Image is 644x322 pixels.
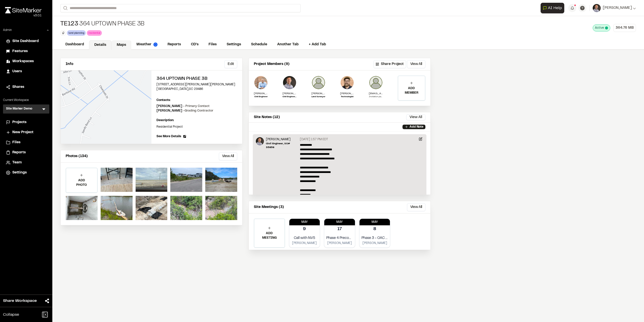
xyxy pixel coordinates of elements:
[6,160,46,165] a: Team
[156,76,237,82] h2: 364 Uptown Phase 3B
[12,49,28,54] span: Features
[266,137,298,142] p: [PERSON_NAME]
[605,26,608,29] span: This project is active and counting against your active project count.
[254,231,285,240] p: ADD MEETING
[595,26,604,30] span: Active
[12,130,33,135] span: New Project
[12,84,24,90] span: Shares
[163,40,186,49] a: Reports
[369,95,383,98] p: Invitation pending
[254,115,280,120] p: Site Notes (12)
[603,5,632,11] span: [PERSON_NAME]
[204,40,222,49] a: Files
[369,76,383,90] img: user_empty.png
[361,241,388,245] p: [PERSON_NAME]
[6,84,46,90] a: Shares
[156,82,237,87] p: [STREET_ADDRESS][PERSON_NAME][PERSON_NAME]
[6,140,46,145] a: Files
[183,105,210,108] span: - Primary Contact
[12,160,22,165] span: Team
[111,40,131,50] a: Maps
[254,95,268,98] p: Civil Engineer
[283,95,297,98] p: Civil Engineer, SC# 35858
[254,92,268,95] p: [PERSON_NAME]
[186,40,204,49] a: CD's
[374,60,406,68] button: Share Project
[183,110,213,112] span: - Grading Contractor
[289,220,320,224] p: May
[541,3,566,13] div: Open AI Assistant
[6,170,46,175] a: Settings
[60,4,69,12] button: Search
[361,235,388,241] p: Phase 3 - OAC Meeting
[593,24,610,31] div: This project is active and counting against your active project count.
[12,69,22,74] span: Users
[311,95,326,98] p: Land Surveyor
[66,178,97,187] p: ADD PHOTO
[6,130,46,135] a: New Project
[326,241,353,245] p: [PERSON_NAME]
[311,92,326,95] p: [PERSON_NAME]
[5,7,42,13] img: rebrand.png
[6,49,46,54] a: Features
[311,76,326,90] img: Alan Gilbert
[156,98,171,102] p: Contacts:
[548,5,562,11] span: AI Help
[593,4,636,12] button: [PERSON_NAME]
[272,40,304,49] a: Another Tab
[3,28,12,32] p: Admin
[60,30,66,36] button: Edit Tags
[254,76,268,90] img: Landon Messal
[156,87,237,91] p: [GEOGRAPHIC_DATA] , SC 29486
[254,61,290,67] p: Project Members (9)
[300,137,328,142] p: [DATE] 1:57 PM EDT
[254,204,284,210] p: Site Meetings (3)
[410,125,423,129] p: Add Note
[613,24,636,32] div: 364.76 MB
[67,30,86,35] div: land planning
[291,241,318,245] p: [PERSON_NAME]
[66,61,73,67] p: Info
[89,40,111,50] a: Details
[337,226,342,233] p: 17
[326,235,353,241] p: Phase 4 Precon meeting
[66,154,88,159] p: Photos (134)
[224,60,237,68] button: Edit
[156,134,181,139] span: See More Details
[153,43,157,47] img: precipai.png
[304,40,331,49] a: + Add Tab
[373,226,376,233] p: 8
[407,60,425,68] button: View All
[3,312,19,318] span: Collapse
[131,40,163,49] a: Weather
[3,298,37,304] span: Share Workspace
[156,109,213,113] p: [PERSON_NAME]
[156,104,210,109] p: [PERSON_NAME]
[340,76,354,90] img: Shaan Hurley
[60,20,78,28] span: TE123
[219,152,237,160] button: View All
[60,40,89,49] a: Dashboard
[340,92,354,95] p: [PERSON_NAME]
[340,95,354,98] p: Technologist
[6,39,46,44] a: Site Dashboard
[87,30,102,35] div: residential
[593,4,601,12] img: User
[369,92,383,95] p: [EMAIL_ADDRESS][DOMAIN_NAME]
[12,59,34,64] span: Workspaces
[222,40,246,49] a: Settings
[3,98,49,102] p: Current Workspace
[246,40,272,49] a: Schedule
[156,118,237,123] p: Description:
[12,150,26,155] span: Reports
[6,59,46,64] a: Workspaces
[324,220,355,224] p: May
[291,235,318,241] p: Call with NV5
[283,76,297,90] img: Landon Messal
[398,86,425,95] p: ADD MEMBER
[60,20,144,28] div: 364 Uptown Phase 3B
[256,137,264,145] img: Landon Messal
[407,203,425,211] button: View All
[541,3,564,13] button: Open AI Assistant
[6,150,46,155] a: Reports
